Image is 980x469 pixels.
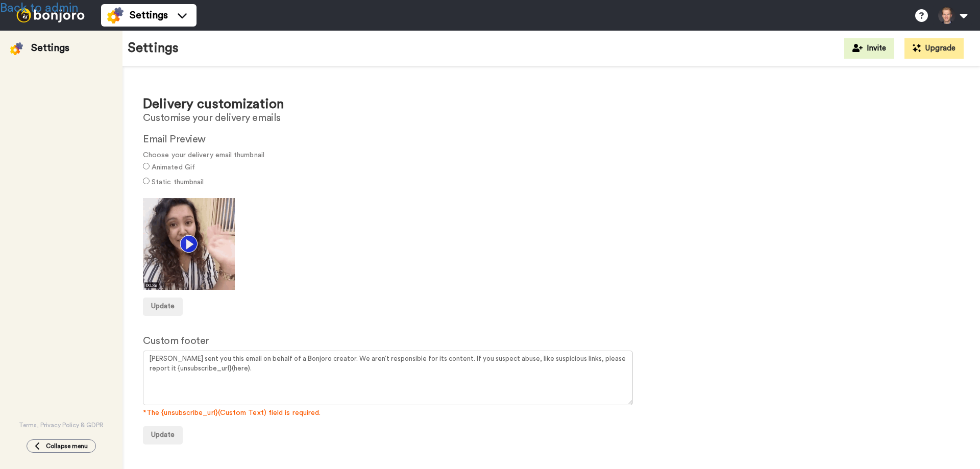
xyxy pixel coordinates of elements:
img: c713b795-656f-4edb-9759-2201f17354ac.gif [143,198,235,290]
h2: Email Preview [143,134,960,145]
h1: Delivery customization [143,97,960,112]
span: *The {unsubscribe_url}(Custom Text) field is required. [143,408,960,418]
div: Settings [31,41,69,55]
span: Choose your delivery email thumbnail [143,150,960,161]
textarea: [PERSON_NAME] sent you this email on behalf of a Bonjoro creator. We aren’t responsible for its c... [143,351,633,405]
label: Animated Gif [152,162,195,173]
span: Collapse menu [46,442,88,450]
span: Update [151,303,175,310]
button: Invite [844,38,894,59]
h1: Settings [128,41,179,56]
span: Settings [130,8,168,22]
h2: Customise your delivery emails [143,112,960,124]
button: Upgrade [904,38,964,59]
span: Update [151,431,175,438]
img: settings-colored.svg [10,42,23,55]
button: Update [143,426,183,445]
button: Update [143,298,183,316]
label: Static thumbnail [152,177,204,188]
button: Collapse menu [27,439,96,453]
label: Custom footer [143,334,209,349]
img: settings-colored.svg [107,7,124,23]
